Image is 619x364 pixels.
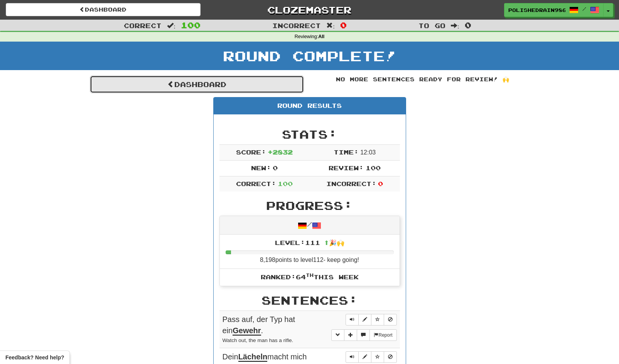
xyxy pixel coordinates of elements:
[340,20,347,30] span: 0
[346,314,359,325] button: Play sentence audio
[3,48,616,64] h1: Round Complete!
[451,22,459,29] span: :
[331,329,344,341] button: Toggle grammar
[504,3,604,17] a: PolishedRain9861 /
[181,20,201,30] span: 100
[214,97,406,114] div: Round Results
[5,354,64,361] span: Open feedback widget
[346,351,397,363] div: Sentence controls
[418,22,445,29] span: To go
[371,351,384,363] button: Toggle favorite
[465,20,471,30] span: 0
[315,75,530,83] div: No more sentences ready for review! 🙌
[331,329,396,341] div: More sentence controls
[278,180,293,187] span: 100
[236,148,266,156] span: Score:
[220,216,400,234] div: /
[124,22,162,29] span: Correct
[167,22,175,29] span: :
[384,351,397,363] button: Toggle ignore
[360,149,376,156] span: 12 : 0 3
[306,272,314,278] sup: th
[326,22,335,29] span: :
[329,164,364,171] span: Review:
[90,75,304,93] a: Dashboard
[384,314,397,325] button: Toggle ignore
[268,148,293,156] span: + 2832
[582,6,586,12] span: /
[272,22,321,29] span: Incorrect
[320,239,344,246] span: ⬆🎉🙌
[275,239,344,246] span: Level: 111
[6,3,201,16] a: Dashboard
[369,329,396,341] button: Report
[378,180,383,187] span: 0
[219,294,400,307] h2: Sentences:
[344,329,357,341] button: Add sentence to collection
[358,351,371,363] button: Edit sentence
[334,148,359,156] span: Time:
[251,164,271,171] span: New:
[508,7,565,13] span: PolishedRain9861
[318,34,324,39] strong: All
[212,3,407,17] a: Clozemaster
[273,164,278,171] span: 0
[233,326,261,335] u: Gewehr
[220,235,400,269] li: 8,198 points to level 112 - keep going!
[346,351,359,363] button: Play sentence audio
[223,337,293,343] small: Watch out, the man has a rifle.
[358,314,371,325] button: Edit sentence
[346,314,397,325] div: Sentence controls
[261,273,359,280] span: Ranked: 64 this week
[238,352,268,362] u: Lächeln
[219,128,400,141] h2: Stats:
[219,199,400,212] h2: Progress:
[371,314,384,325] button: Toggle favorite
[326,180,376,187] span: Incorrect:
[366,164,381,171] span: 100
[236,180,276,187] span: Correct:
[223,315,295,335] span: Pass auf, der Typ hat ein .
